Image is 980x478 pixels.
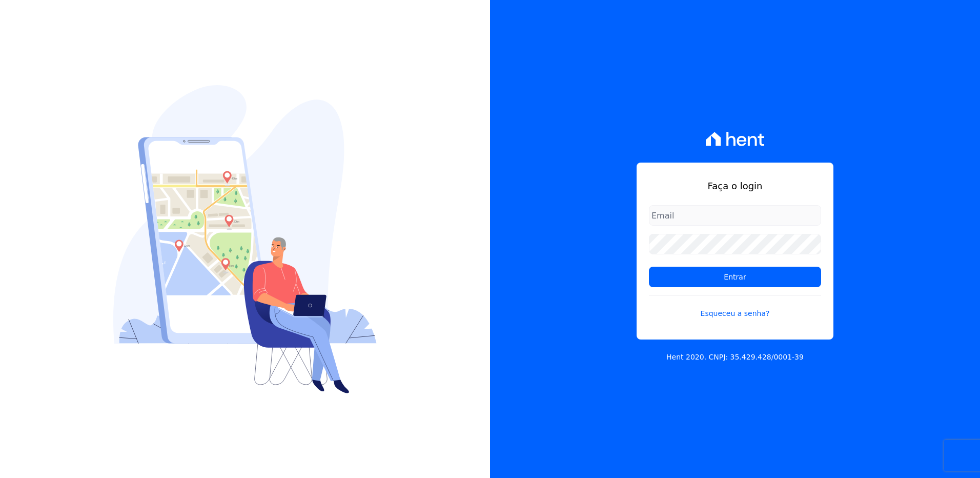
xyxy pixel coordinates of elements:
[666,352,804,363] p: Hent 2020. CNPJ: 35.429.428/0001-39
[649,179,821,193] h1: Faça o login
[113,85,377,393] img: Login
[649,205,821,226] input: Email
[649,267,821,287] input: Entrar
[649,295,821,319] a: Esqueceu a senha?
